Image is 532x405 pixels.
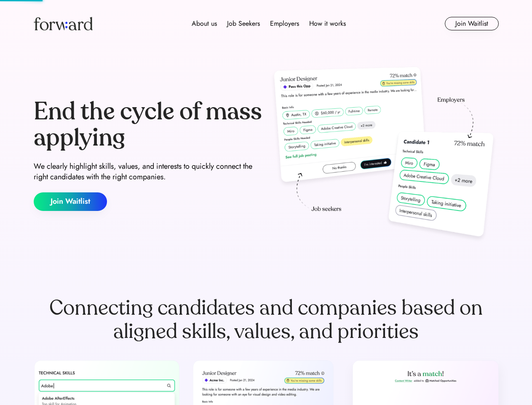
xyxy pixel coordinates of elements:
button: Join Waitlist [445,17,499,30]
div: We clearly highlight skills, values, and interests to quickly connect the right candidates with t... [34,161,263,182]
div: Employers [270,19,299,29]
img: hero-image.png [270,64,499,246]
img: Forward logo [34,17,93,30]
div: Connecting candidates and companies based on aligned skills, values, and priorities [34,296,499,343]
div: Job Seekers [227,19,260,29]
div: About us [192,19,217,29]
div: End the cycle of mass applying [34,99,263,151]
button: Join Waitlist [34,192,107,211]
div: How it works [309,19,346,29]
